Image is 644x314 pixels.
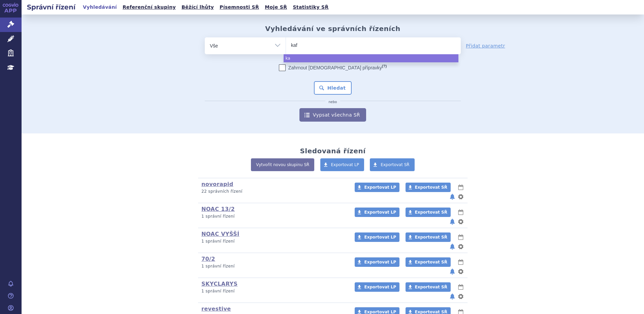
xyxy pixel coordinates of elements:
a: Moje SŘ [263,3,289,12]
button: nastavení [457,243,464,251]
a: Exportovat SŘ [406,208,451,217]
a: NOAC 13/2 [201,206,235,212]
button: lhůty [457,283,464,291]
a: Přidat parametr [466,42,505,49]
p: 1 správní řízení [201,288,346,294]
li: ka [284,54,458,62]
abbr: (?) [382,64,387,68]
span: Exportovat LP [364,260,396,264]
p: 1 správní řízení [201,239,346,244]
button: notifikace [449,268,456,276]
button: notifikace [449,193,456,201]
h2: Vyhledávání ve správních řízeních [265,25,400,33]
a: revestive [201,306,231,312]
span: Exportovat LP [364,185,396,190]
a: Exportovat SŘ [370,158,415,171]
span: Exportovat SŘ [415,185,447,190]
a: Exportovat SŘ [406,257,451,267]
a: Vyhledávání [81,3,119,12]
a: Exportovat LP [355,208,399,217]
a: SKYCLARYS [201,281,237,287]
button: nastavení [457,268,464,276]
a: Vytvořit novou skupinu SŘ [251,158,314,171]
a: Běžící lhůty [180,3,216,12]
a: Statistiky SŘ [291,3,330,12]
a: Exportovat LP [355,282,399,292]
p: 1 správní řízení [201,263,346,269]
a: Exportovat LP [355,257,399,267]
a: NOAC VYŠŠÍ [201,231,239,237]
i: nebo [325,100,341,104]
button: notifikace [449,243,456,251]
button: lhůty [457,233,464,241]
a: Referenční skupiny [121,3,178,12]
a: novorapid [201,181,233,187]
span: Exportovat LP [364,235,396,240]
a: Exportovat LP [355,232,399,242]
a: Vypsat všechna SŘ [299,108,366,122]
button: nastavení [457,292,464,301]
h2: Sledovaná řízení [300,147,365,155]
label: Zahrnout [DEMOGRAPHIC_DATA] přípravky [279,64,387,71]
a: Exportovat SŘ [406,183,451,192]
span: Exportovat LP [331,162,359,167]
a: 70/2 [201,256,215,262]
span: Exportovat LP [364,210,396,215]
button: lhůty [457,258,464,266]
a: Exportovat LP [320,158,364,171]
h2: Správní řízení [22,2,81,12]
span: Exportovat LP [364,285,396,289]
span: Exportovat SŘ [415,235,447,240]
a: Exportovat LP [355,183,399,192]
button: lhůty [457,183,464,191]
button: lhůty [457,208,464,216]
button: nastavení [457,218,464,226]
p: 1 správní řízení [201,214,346,219]
span: Exportovat SŘ [381,162,410,167]
p: 22 správních řízení [201,189,346,194]
button: Hledat [314,81,352,95]
button: notifikace [449,292,456,301]
button: nastavení [457,193,464,201]
span: Exportovat SŘ [415,260,447,264]
a: Exportovat SŘ [406,232,451,242]
button: notifikace [449,218,456,226]
a: Exportovat SŘ [406,282,451,292]
a: Písemnosti SŘ [218,3,261,12]
span: Exportovat SŘ [415,210,447,215]
span: Exportovat SŘ [415,285,447,289]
